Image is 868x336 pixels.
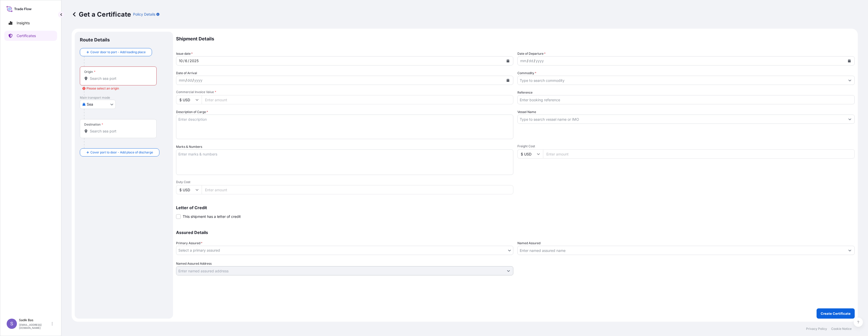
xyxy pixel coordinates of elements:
[19,323,51,329] p: [EMAIL_ADDRESS][DOMAIN_NAME]
[188,58,189,64] div: /
[176,71,197,76] span: Date of Arrival
[87,102,93,107] span: Sea
[176,261,212,266] label: Named Assured Address
[187,77,192,83] div: day,
[845,246,854,255] button: Show suggestions
[845,76,854,85] button: Show suggestions
[90,129,150,134] input: Destination
[176,144,202,149] label: Marks & Numbers
[176,32,855,46] p: Shipment Details
[202,185,513,194] input: Enter amount
[84,70,95,74] div: Origin
[192,77,194,83] div: /
[80,100,116,109] button: Select transport
[176,246,513,255] button: Select a primary assured
[4,31,57,41] a: Certificates
[178,77,186,83] div: month,
[178,248,220,253] span: Select a primary assured
[90,50,146,55] span: Cover door to port - Add loading place
[185,58,188,64] div: day,
[186,77,187,83] div: /
[176,230,855,234] p: Assured Details
[176,90,513,94] span: Commercial Invoice Value
[831,327,852,331] a: Cookie Notice
[504,266,513,275] button: Show suggestions
[90,150,153,155] span: Cover port to door - Add place of discharge
[520,58,527,64] div: month,
[517,71,536,76] label: Commodity
[534,58,535,64] div: /
[528,58,534,64] div: day,
[183,58,185,64] div: /
[80,37,110,43] p: Route Details
[84,122,103,127] div: Destination
[19,318,51,322] p: Sadik Bas
[176,109,208,115] label: Description of Cargo
[517,144,855,148] span: Freight Cost
[176,206,855,210] p: Letter of Credit
[517,95,855,104] input: Enter booking reference
[176,51,193,56] span: Issue date
[517,90,533,95] label: Reference
[183,214,241,219] span: This shipment has a letter of credit
[504,57,512,65] button: Calendar
[82,86,119,91] div: Please select an origin
[806,327,827,331] a: Privacy Policy
[189,58,199,64] div: year,
[10,321,13,326] span: S
[845,115,854,124] button: Show suggestions
[176,266,504,275] input: Named Assured Address
[17,20,30,26] p: Insights
[4,18,57,28] a: Insights
[80,48,152,56] button: Cover door to port - Add loading place
[517,109,536,115] label: Vessel Name
[194,77,203,83] div: year,
[176,241,202,246] span: Primary Assured
[518,115,845,124] input: Type to search vessel name or IMO
[178,58,183,64] div: month,
[527,58,528,64] div: /
[80,148,159,156] button: Cover port to door - Add place of discharge
[517,241,540,246] label: Named Assured
[90,76,150,81] input: Origin
[504,76,512,84] button: Calendar
[518,76,845,85] input: Type to search commodity
[133,12,155,17] p: Policy Details
[202,95,513,104] input: Enter amount
[517,51,546,56] span: Date of Departure
[80,96,168,100] p: Main transport mode
[17,33,36,38] p: Certificates
[535,58,544,64] div: year,
[845,57,853,65] button: Calendar
[821,311,851,316] p: Create Certificate
[817,308,855,319] button: Create Certificate
[543,149,855,159] input: Enter amount
[72,10,131,18] p: Get a Certificate
[518,246,845,255] input: Assured Name
[176,180,513,184] span: Duty Cost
